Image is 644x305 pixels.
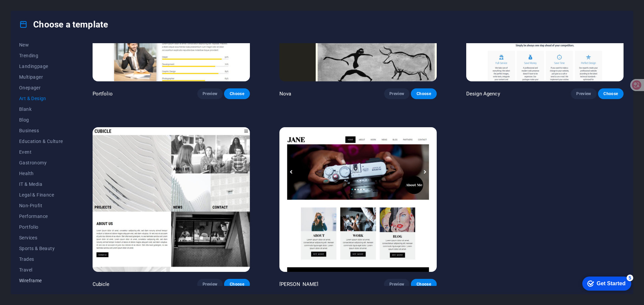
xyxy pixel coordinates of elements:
[19,160,63,165] span: Gastronomy
[19,74,63,80] span: Multipager
[19,224,63,230] span: Portfolio
[93,127,250,272] img: Cubicle
[93,90,113,97] p: Portfolio
[416,91,431,96] span: Choose
[229,91,244,96] span: Choose
[384,279,410,290] button: Preview
[19,214,63,219] span: Performance
[197,88,223,99] button: Preview
[411,88,436,99] button: Choose
[19,267,63,273] span: Travel
[571,88,596,99] button: Preview
[19,136,63,147] button: Education & Culture
[19,256,63,262] span: Trades
[19,264,63,275] button: Travel
[19,171,63,176] span: Health
[19,93,63,104] button: Art & Design
[19,117,63,123] span: Blog
[279,127,437,272] img: Jane
[19,235,63,240] span: Services
[19,50,63,61] button: Trending
[19,42,63,48] span: New
[19,19,108,30] h4: Choose a template
[411,279,436,290] button: Choose
[224,88,250,99] button: Choose
[279,90,291,97] p: Nova
[389,282,404,287] span: Preview
[19,40,63,50] button: New
[203,282,217,287] span: Preview
[598,88,624,99] button: Choose
[5,3,54,17] div: Get Started 5 items remaining, 0% complete
[384,88,410,99] button: Preview
[19,254,63,264] button: Trades
[19,139,63,144] span: Education & Culture
[19,278,63,283] span: Wireframe
[203,91,217,96] span: Preview
[197,279,223,290] button: Preview
[19,246,63,251] span: Sports & Beauty
[19,179,63,189] button: IT & Media
[19,275,63,286] button: Wireframe
[19,125,63,136] button: Business
[19,192,63,198] span: Legal & Finance
[229,282,244,287] span: Choose
[224,279,250,290] button: Choose
[19,82,63,93] button: Onepager
[19,149,63,155] span: Event
[19,85,63,90] span: Onepager
[19,168,63,179] button: Health
[19,157,63,168] button: Gastronomy
[19,104,63,115] button: Blank
[466,90,500,97] p: Design Agency
[19,96,63,101] span: Art & Design
[19,200,63,211] button: Non-Profit
[603,91,618,96] span: Choose
[19,115,63,125] button: Blog
[19,72,63,82] button: Multipager
[19,203,63,208] span: Non-Profit
[576,91,591,96] span: Preview
[19,222,63,232] button: Portfolio
[19,232,63,243] button: Services
[19,106,63,112] span: Blank
[20,7,49,13] div: Get Started
[19,243,63,254] button: Sports & Beauty
[279,281,319,288] p: [PERSON_NAME]
[19,181,63,187] span: IT & Media
[19,61,63,72] button: Landingpage
[19,64,63,69] span: Landingpage
[19,147,63,157] button: Event
[93,281,110,288] p: Cubicle
[19,211,63,222] button: Performance
[19,128,63,133] span: Business
[50,1,56,8] div: 5
[416,282,431,287] span: Choose
[19,189,63,200] button: Legal & Finance
[19,53,63,58] span: Trending
[389,91,404,96] span: Preview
